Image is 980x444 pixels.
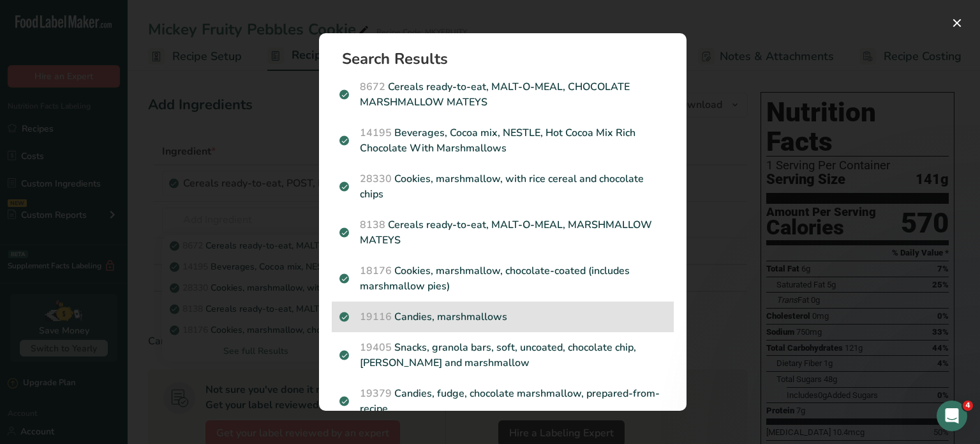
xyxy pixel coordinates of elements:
h1: Search Results [342,51,674,66]
p: Cookies, marshmallow, chocolate-coated (includes marshmallow pies) [339,263,666,294]
span: 19116 [360,310,392,324]
p: Beverages, Cocoa mix, NESTLE, Hot Cocoa Mix Rich Chocolate With Marshmallows [339,125,666,156]
span: 18176 [360,264,392,278]
span: 19405 [360,341,392,355]
span: 8138 [360,218,385,232]
span: 28330 [360,172,392,186]
p: Cereals ready-to-eat, MALT-O-MEAL, MARSHMALLOW MATEYS [339,217,666,248]
span: 8672 [360,80,385,94]
span: 14195 [360,126,392,140]
p: Cookies, marshmallow, with rice cereal and chocolate chips [339,171,666,202]
p: Candies, fudge, chocolate marshmallow, prepared-from-recipe [339,386,666,417]
p: Snacks, granola bars, soft, uncoated, chocolate chip, [PERSON_NAME] and marshmallow [339,340,666,371]
span: 19379 [360,387,392,401]
p: Cereals ready-to-eat, MALT-O-MEAL, CHOCOLATE MARSHMALLOW MATEYS [339,79,666,110]
span: 4 [963,401,973,411]
iframe: Intercom live chat [937,401,967,431]
p: Candies, marshmallows [339,309,666,325]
